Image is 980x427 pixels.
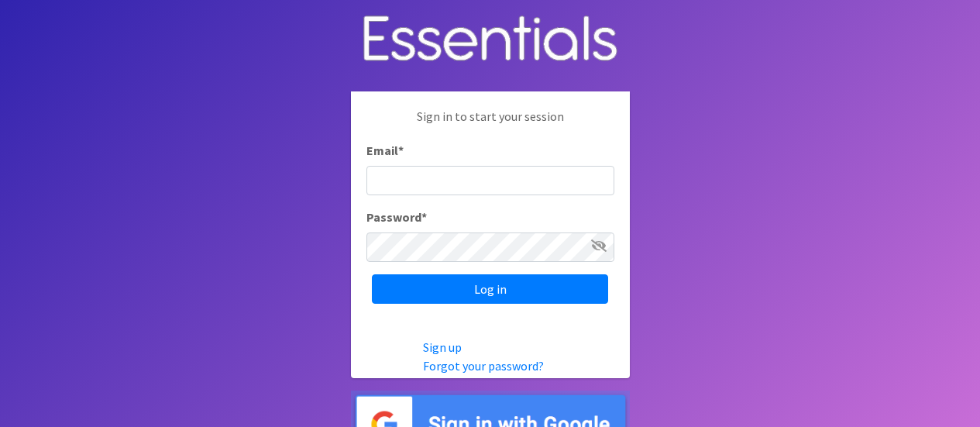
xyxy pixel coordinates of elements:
abbr: required [421,209,427,225]
label: Email [366,141,404,160]
label: Password [366,208,427,226]
a: Sign up [423,339,462,355]
abbr: required [398,143,404,158]
a: Forgot your password? [423,358,544,374]
p: Sign in to start your session [366,107,614,141]
input: Log in [372,274,608,304]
